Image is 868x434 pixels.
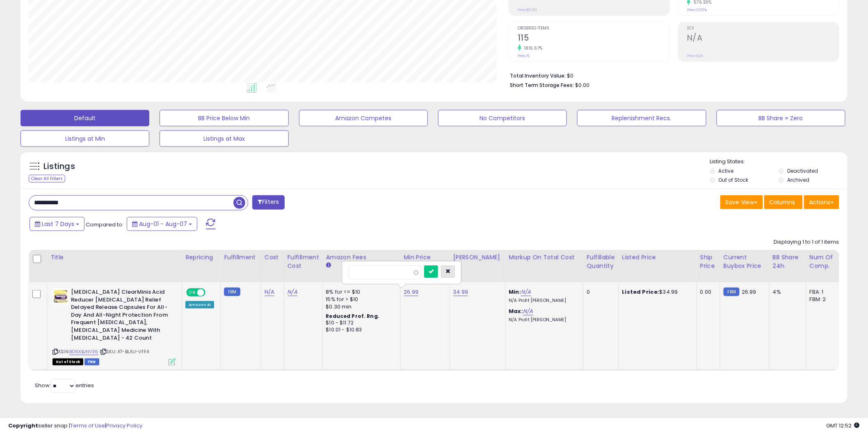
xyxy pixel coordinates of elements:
[326,288,394,296] div: 8% for <= $10
[509,298,577,304] p: N/A Profit [PERSON_NAME]
[100,348,149,355] span: | SKU: AT-BLAU-VFF4
[326,320,394,327] div: $10 - $11.72
[404,288,419,296] a: 26.99
[224,288,240,296] small: FBM
[577,110,706,126] button: Replenishment Recs.
[521,288,531,296] a: N/A
[8,422,38,429] strong: Copyright
[29,175,65,183] div: Clear All Filters
[687,33,839,44] h2: N/A
[224,253,257,262] div: Fulfillment
[453,253,502,262] div: [PERSON_NAME]
[687,53,703,58] small: Prev: N/A
[710,158,847,166] p: Listing States:
[700,288,714,296] div: 0.00
[43,161,75,172] h5: Listings
[810,253,840,270] div: Num of Comp.
[687,7,707,12] small: Prev: 3.00%
[71,288,171,344] b: [MEDICAL_DATA] ClearMinis Acid Reducer [MEDICAL_DATA] Relief Delayed Release Capsules For All-Day...
[518,7,537,12] small: Prev: $0.00
[106,422,142,429] a: Privacy Policy
[21,130,149,147] button: Listings at Min
[510,70,833,80] li: $0
[160,110,288,126] button: BB Price Below Min
[265,288,274,296] a: N/A
[53,288,69,305] img: 51R2dzEjyGL._SL40_.jpg
[719,176,749,183] label: Out of Stock
[53,359,83,365] span: All listings that are currently out of stock and unavailable for purchase on Amazon
[85,359,99,365] span: FBM
[187,289,197,296] span: ON
[523,307,533,315] a: N/A
[687,26,839,31] span: ROI
[30,217,85,231] button: Last 7 Days
[510,82,574,89] b: Short Term Storage Fees:
[587,253,615,270] div: Fulfillable Quantity
[185,301,214,308] div: Amazon AI
[720,195,763,209] button: Save View
[86,221,123,228] span: Compared to:
[719,167,734,174] label: Active
[70,422,105,429] a: Terms of Use
[35,381,94,389] span: Show: entries
[404,253,446,262] div: Min Price
[787,176,809,183] label: Archived
[770,198,795,206] span: Columns
[505,250,583,282] th: The percentage added to the cost of goods (COGS) that forms the calculator for Min & Max prices.
[575,81,589,89] span: $0.00
[326,327,394,333] div: $10.01 - $10.83
[774,238,839,246] div: Displaying 1 to 1 of 1 items
[265,253,281,262] div: Cost
[700,253,717,270] div: Ship Price
[787,167,818,174] label: Deactivated
[139,220,187,228] span: Aug-01 - Aug-07
[326,262,331,269] small: Amazon Fees.
[773,288,800,296] div: 4%
[518,33,669,44] h2: 115
[773,253,803,270] div: BB Share 24h.
[160,130,288,147] button: Listings at Max
[453,288,468,296] a: 34.99
[69,348,98,355] a: B06XBJNV36
[42,220,74,228] span: Last 7 Days
[742,288,756,296] span: 26.99
[288,288,297,296] a: N/A
[50,253,178,262] div: Title
[724,288,740,296] small: FBM
[622,288,660,296] b: Listed Price:
[521,45,543,51] small: 1816.67%
[8,422,142,430] div: seller snap | |
[509,317,577,323] p: N/A Profit [PERSON_NAME]
[510,72,566,79] b: Total Inventory Value:
[288,253,319,270] div: Fulfillment Cost
[509,288,521,296] b: Min:
[21,110,149,126] button: Default
[717,110,845,126] button: BB Share = Zero
[185,253,217,262] div: Repricing
[326,303,394,311] div: $0.30 min
[587,288,612,296] div: 0
[827,422,860,429] span: 2025-08-15 12:52 GMT
[438,110,567,126] button: No Competitors
[622,288,690,296] div: $34.99
[804,195,839,209] button: Actions
[810,288,837,296] div: FBA: 1
[127,217,197,231] button: Aug-01 - Aug-07
[204,289,217,296] span: OFF
[326,313,380,320] b: Reduced Prof. Rng.
[518,53,529,58] small: Prev: 6
[518,26,669,31] span: Ordered Items
[509,253,580,262] div: Markup on Total Cost
[810,296,837,303] div: FBM: 2
[299,110,428,126] button: Amazon Competes
[509,307,523,315] b: Max:
[764,195,803,209] button: Columns
[326,296,394,303] div: 15% for > $10
[326,253,397,262] div: Amazon Fees
[53,288,176,365] div: ASIN:
[724,253,766,270] div: Current Buybox Price
[622,253,693,262] div: Listed Price
[252,195,284,210] button: Filters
